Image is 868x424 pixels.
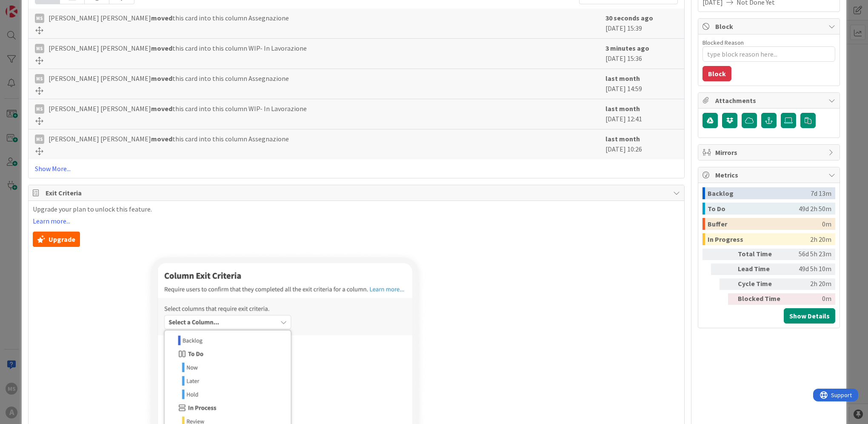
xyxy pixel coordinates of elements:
span: Block [715,21,824,32]
div: Blocked Time [738,293,785,305]
div: Buffer [708,218,822,230]
span: Attachments [715,95,824,106]
div: [DATE] 14:59 [605,73,678,95]
a: Show More... [35,163,678,174]
div: 49d 2h 50m [799,203,831,215]
div: 7d 13m [811,187,831,199]
div: Total Time [738,249,785,260]
span: [PERSON_NAME] [PERSON_NAME] this card into this column Assegnazione [49,13,289,23]
div: 56d 5h 23m [788,249,831,260]
div: 49d 5h 10m [788,264,831,275]
b: 30 seconds ago [605,14,653,22]
div: Lead Time [738,264,785,275]
b: moved [151,104,172,113]
b: last month [605,104,640,113]
label: Blocked Reason [702,39,744,46]
b: 3 minutes ago [605,44,649,52]
button: Show Details [784,308,835,324]
div: 2h 20m [810,233,831,245]
span: [PERSON_NAME] [PERSON_NAME] this card into this column Assegnazione [49,134,289,144]
div: MS [35,104,44,114]
b: moved [151,14,172,22]
span: Metrics [715,170,824,180]
div: [DATE] 10:26 [605,134,678,155]
span: [PERSON_NAME] [PERSON_NAME] this card into this column WIP- In Lavorazione [49,43,307,53]
div: To Do [708,203,799,215]
span: [PERSON_NAME] [PERSON_NAME] this card into this column Assegnazione [49,73,289,83]
div: [DATE] 15:36 [605,43,678,64]
div: MS [35,44,44,53]
span: [PERSON_NAME] [PERSON_NAME] this card into this column WIP- In Lavorazione [49,103,307,114]
div: MS [35,135,44,144]
div: In Progress [708,233,810,245]
b: moved [151,44,172,52]
span: Exit Criteria [46,188,669,198]
button: Upgrade [33,232,80,247]
div: Backlog [708,187,811,199]
div: 0m [788,293,831,305]
div: [DATE] 12:41 [605,103,678,125]
div: MS [35,74,44,83]
span: Support [18,1,39,11]
div: 0m [822,218,831,230]
b: moved [151,135,172,143]
span: Mirrors [715,147,824,158]
div: 2h 20m [788,278,831,290]
div: MS [35,14,44,23]
div: Upgrade your plan to unlock this feature. [33,205,680,247]
b: last month [605,74,640,83]
button: Block [702,66,731,81]
b: moved [151,74,172,83]
div: [DATE] 15:39 [605,13,678,34]
div: Cycle Time [738,278,785,290]
a: Learn more... [33,217,70,225]
b: last month [605,135,640,143]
